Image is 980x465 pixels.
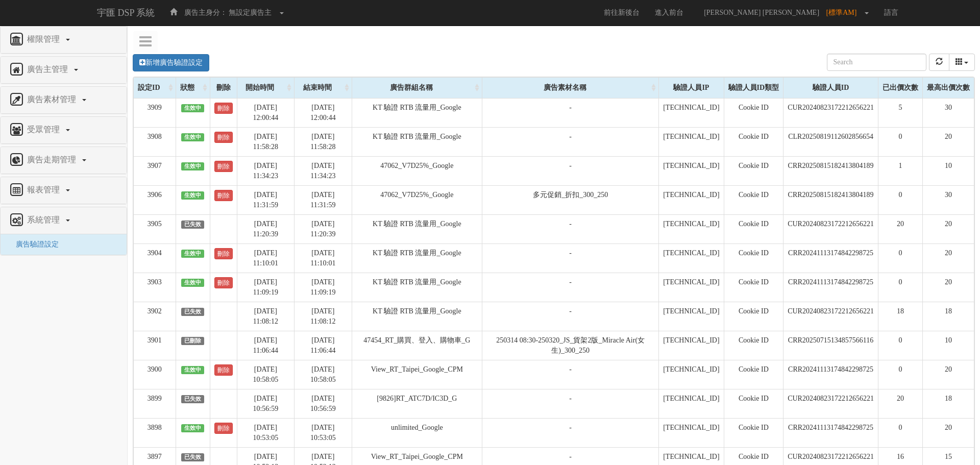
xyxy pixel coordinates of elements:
[295,389,352,418] td: [DATE] 10:56:59
[181,366,205,374] span: 生效中
[878,127,922,156] td: 0
[181,104,205,112] span: 生效中
[922,214,974,243] td: 20
[352,98,482,127] td: KT 驗證 RTB 流量用_Google
[922,331,974,360] td: 10
[24,65,73,74] span: 廣告主管理
[133,54,209,71] a: 新增廣告驗證設定
[878,214,922,243] td: 20
[922,156,974,185] td: 10
[237,156,295,185] td: [DATE] 11:34:23
[878,185,922,214] td: 0
[878,98,922,127] td: 5
[783,331,878,360] td: CRR20250715134857566116
[659,214,724,243] td: [TECHNICAL_ID]
[482,185,659,214] td: 多元促銷_折扣_300_250
[181,424,205,432] span: 生效中
[783,273,878,302] td: CRR20241113174842298725
[482,389,659,418] td: -
[352,214,482,243] td: KT 驗證 RTB 流量用_Google
[783,302,878,331] td: CUR20240823172212656221
[878,78,922,98] div: 已出價次數
[181,308,205,316] span: 已失效
[659,127,724,156] td: [TECHNICAL_ID]
[181,453,205,461] span: 已失效
[295,156,352,185] td: [DATE] 11:34:23
[181,395,205,403] span: 已失效
[352,156,482,185] td: 47062_V7D25%_Google
[783,214,878,243] td: CUR20240823172212656221
[295,360,352,389] td: [DATE] 10:58:05
[724,127,783,156] td: Cookie ID
[181,221,205,229] span: 已失效
[482,331,659,360] td: 250314 08:30-250320_JS_貨架2版_Miracle Air(女生)_300_250
[237,214,295,243] td: [DATE] 11:20:39
[659,156,724,185] td: [TECHNICAL_ID]
[878,302,922,331] td: 18
[295,214,352,243] td: [DATE] 11:20:39
[783,418,878,447] td: CRR20241113174842298725
[352,302,482,331] td: KT 驗證 RTB 流量用_Google
[181,191,205,200] span: 生效中
[929,54,949,71] button: refresh
[352,331,482,360] td: 47454_RT_購買、登入、購物車_G
[8,182,119,199] a: 報表管理
[295,185,352,214] td: [DATE] 11:31:59
[24,95,81,104] span: 廣告素材管理
[482,127,659,156] td: -
[214,190,233,201] a: 刪除
[237,360,295,389] td: [DATE] 10:58:05
[134,273,176,302] td: 3903
[134,418,176,447] td: 3898
[237,98,295,127] td: [DATE] 12:00:44
[237,389,295,418] td: [DATE] 10:56:59
[352,243,482,273] td: KT 驗證 RTB 流量用_Google
[214,364,233,376] a: 刪除
[482,360,659,389] td: -
[659,389,724,418] td: [TECHNICAL_ID]
[237,78,295,98] div: 開始時間
[352,78,482,98] div: 廣告群組名稱
[295,243,352,273] td: [DATE] 11:10:01
[24,155,81,164] span: 廣告走期管理
[482,78,658,98] div: 廣告素材名稱
[659,98,724,127] td: [TECHNICAL_ID]
[352,389,482,418] td: [9826]RT_ATC7D/IC3D_G
[8,62,119,78] a: 廣告主管理
[352,273,482,302] td: KT 驗證 RTB 流量用_Google
[176,78,210,98] div: 狀態
[878,273,922,302] td: 0
[878,389,922,418] td: 20
[352,360,482,389] td: View_RT_Taipei_Google_CPM
[482,214,659,243] td: -
[922,389,974,418] td: 18
[181,250,205,258] span: 生效中
[8,92,119,108] a: 廣告素材管理
[237,302,295,331] td: [DATE] 11:08:12
[237,185,295,214] td: [DATE] 11:31:59
[134,331,176,360] td: 3901
[922,185,974,214] td: 30
[184,9,227,16] span: 廣告主身分：
[8,32,119,48] a: 權限管理
[724,360,783,389] td: Cookie ID
[214,277,233,288] a: 刪除
[210,78,237,98] div: 刪除
[214,132,233,143] a: 刪除
[24,185,65,194] span: 報表管理
[699,9,824,16] span: [PERSON_NAME] [PERSON_NAME]
[922,273,974,302] td: 20
[237,418,295,447] td: [DATE] 10:53:05
[295,302,352,331] td: [DATE] 11:08:12
[482,98,659,127] td: -
[24,35,65,43] span: 權限管理
[295,331,352,360] td: [DATE] 11:06:44
[134,360,176,389] td: 3900
[134,127,176,156] td: 3908
[8,240,59,248] span: 廣告驗證設定
[783,127,878,156] td: CLR20250819112602856654
[295,418,352,447] td: [DATE] 10:53:05
[8,212,119,229] a: 系統管理
[229,9,272,16] span: 無設定廣告主
[724,214,783,243] td: Cookie ID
